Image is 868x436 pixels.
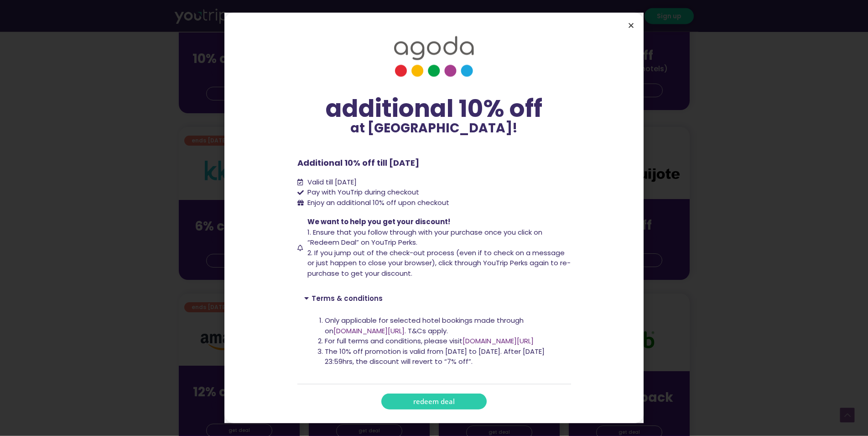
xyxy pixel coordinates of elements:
span: We want to help you get your discount! [307,217,450,226]
span: 2. If you jump out of the check-out process (even if to check on a message or just happen to clos... [307,248,571,278]
span: Pay with YouTrip during checkout [305,187,419,198]
a: redeem deal [381,394,487,410]
a: Close [628,22,634,29]
a: [DOMAIN_NAME][URL] [463,336,534,346]
li: For full terms and conditions, please visit [325,336,564,347]
a: [DOMAIN_NAME][URL] [333,326,405,336]
span: Enjoy an additional 10% off upon checkout [307,198,449,207]
div: additional 10% off [297,95,571,122]
li: The 10% off promotion is valid from [DATE] to [DATE]. After [DATE] 23:59hrs, the discount will re... [325,347,564,367]
span: redeem deal [413,398,455,405]
p: at [GEOGRAPHIC_DATA]! [297,122,571,135]
li: Only applicable for selected hotel bookings made through on . T&Cs apply. [325,315,564,336]
span: 1. Ensure that you follow through with your purchase once you click on “Redeem Deal” on YouTrip P... [307,227,542,247]
div: Terms & conditions [297,309,571,384]
div: Terms & conditions [297,288,571,309]
span: Valid till [DATE] [305,177,357,188]
a: Terms & conditions [312,294,383,303]
p: Additional 10% off till [DATE] [297,157,571,169]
